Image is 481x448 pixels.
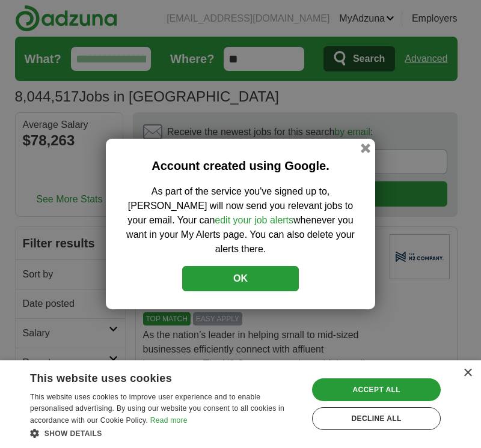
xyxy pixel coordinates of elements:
[124,184,357,256] p: As part of the service you've signed up to, [PERSON_NAME] will now send you relevant jobs to your...
[30,393,284,425] span: This website uses cookies to improve user experience and to enable personalised advertising. By u...
[150,416,188,425] a: Read more, opens a new window
[30,368,270,386] div: This website uses cookies
[215,215,293,225] a: edit your job alerts
[124,157,357,175] h2: Account created using Google.
[312,378,441,401] div: Accept all
[463,369,472,378] div: Close
[312,407,441,430] div: Decline all
[30,427,300,439] div: Show details
[182,266,299,291] button: OK
[44,429,102,438] span: Show details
